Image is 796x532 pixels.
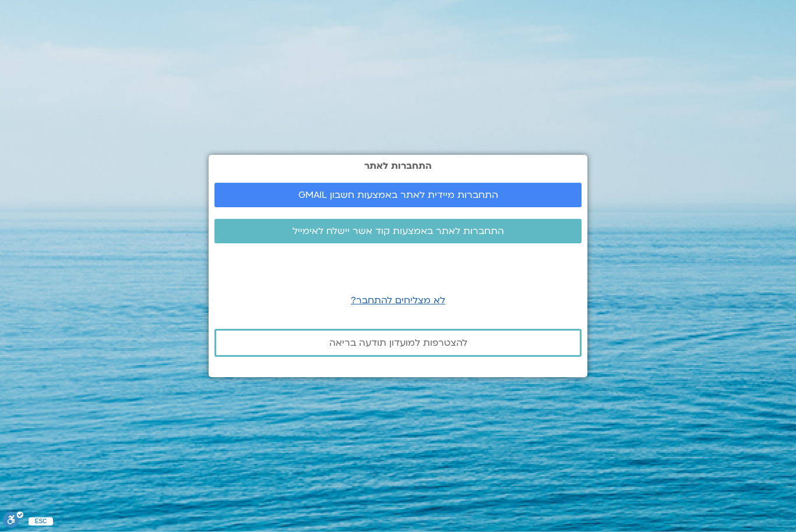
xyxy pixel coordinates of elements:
[214,183,582,207] a: התחברות מיידית לאתר באמצעות חשבון GMAIL
[351,294,445,307] a: לא מצליחים להתחבר?
[293,226,504,236] span: התחברות לאתר באמצעות קוד אשר יישלח לאימייל
[214,161,582,171] h2: התחברות לאתר
[214,219,582,243] a: התחברות לאתר באמצעות קוד אשר יישלח לאימייל
[298,190,498,200] span: התחברות מיידית לאתר באמצעות חשבון GMAIL
[329,338,467,348] span: להצטרפות למועדון תודעה בריאה
[214,329,582,357] a: להצטרפות למועדון תודעה בריאה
